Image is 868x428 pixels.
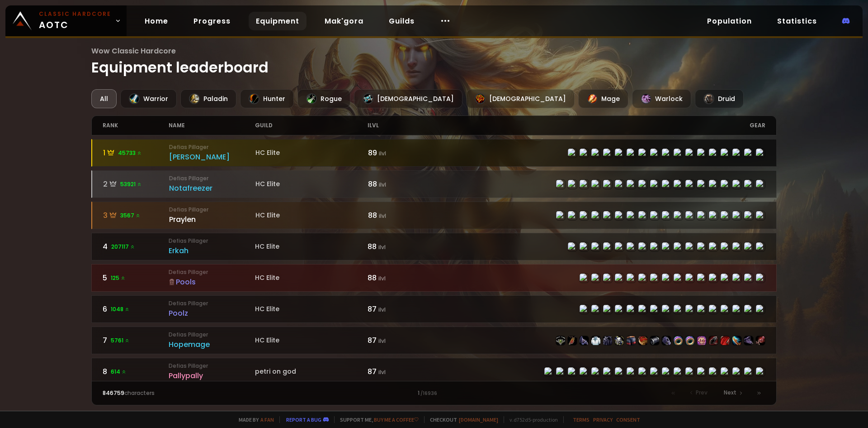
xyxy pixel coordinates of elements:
[169,370,255,381] div: Pallypally
[5,5,127,36] a: Classic HardcoreAOTC
[186,12,238,30] a: Progress
[459,416,498,423] a: [DOMAIN_NAME]
[91,295,777,323] a: 61048 Defias PillagerPoolzHC Elite87 ilvlitem-22506item-22943item-22507item-22504item-22510item-2...
[255,273,368,283] div: HC Elite
[91,139,777,167] a: 145733 Defias Pillager[PERSON_NAME]HC Elite89 ilvlitem-22498item-23057item-22499item-4335item-224...
[91,202,777,229] a: 33567 Defias PillagerPraylenHC Elite88 ilvlitem-22514item-21712item-22515item-3427item-22512item-...
[91,45,777,57] span: Wow Classic Hardcore
[434,116,765,135] div: gear
[379,181,386,188] small: ilvl
[379,149,386,157] small: ilvl
[255,148,368,158] div: HC Elite
[770,12,824,30] a: Statistics
[578,89,628,108] div: Mage
[354,89,462,108] div: [DEMOGRAPHIC_DATA]
[255,179,368,189] div: HC Elite
[696,389,708,397] span: Prev
[368,178,434,190] div: 88
[169,183,255,194] div: Notafreezer
[317,12,371,30] a: Mak'gora
[103,116,169,135] div: rank
[368,210,434,221] div: 88
[615,336,624,345] img: item-22730
[255,242,368,251] div: HC Elite
[368,241,434,252] div: 88
[268,389,599,397] div: 1
[593,416,613,423] a: Privacy
[709,336,718,345] img: item-19379
[103,303,169,315] div: 6
[568,336,577,345] img: item-21608
[91,358,777,385] a: 8614 Defias PillagerPallypallypetri on god87 ilvlitem-22428item-21712item-22429item-14617item-224...
[169,214,255,225] div: Praylen
[103,147,170,159] div: 1
[169,143,255,151] small: Defias Pillager
[255,304,368,314] div: HC Elite
[169,151,255,163] div: [PERSON_NAME]
[249,12,307,30] a: Equipment
[334,416,419,423] span: Support me,
[39,10,111,32] span: AOTC
[638,336,647,345] img: item-22500
[169,116,255,135] div: name
[111,337,130,345] span: 5761
[368,366,434,377] div: 87
[424,416,498,423] span: Checkout
[374,416,419,423] a: Buy me a coffee
[169,299,255,308] small: Defias Pillager
[120,89,177,108] div: Warrior
[91,45,777,78] h1: Equipment leaderboard
[744,336,753,345] img: item-21597
[91,233,777,260] a: 4207117 Defias PillagerErkahHC Elite88 ilvlitem-22498item-23057item-22983item-17723item-22496item...
[91,327,777,354] a: 75761 Defias PillagerHopemageHC Elite87 ilvlitem-22498item-21608item-22499item-6795item-22496item...
[39,10,111,18] small: Classic Hardcore
[137,12,175,30] a: Home
[420,390,437,397] small: / 16936
[297,89,350,108] div: Rogue
[732,336,741,345] img: item-22807
[103,241,169,252] div: 4
[103,178,170,190] div: 2
[662,336,671,345] img: item-22501
[580,336,589,345] img: item-22499
[466,89,575,108] div: [DEMOGRAPHIC_DATA]
[556,336,565,345] img: item-22498
[103,210,170,221] div: 3
[378,306,386,313] small: ilvl
[756,336,765,345] img: item-22820
[700,12,759,30] a: Population
[627,336,636,345] img: item-22497
[103,389,269,397] div: characters
[721,336,730,345] img: item-22731
[685,336,694,345] img: item-23025
[368,335,434,346] div: 87
[103,366,169,377] div: 8
[286,416,321,423] a: Report a bug
[91,89,117,108] div: All
[378,337,386,345] small: ilvl
[169,331,255,339] small: Defias Pillager
[674,336,683,345] img: item-23237
[169,339,255,350] div: Hopemage
[378,243,386,251] small: ilvl
[368,303,434,315] div: 87
[180,89,236,108] div: Paladin
[240,89,294,108] div: Hunter
[504,416,558,423] span: v. d752d5 - production
[169,174,255,183] small: Defias Pillager
[573,416,590,423] a: Terms
[169,268,255,276] small: Defias Pillager
[650,336,659,345] img: item-23021
[695,89,744,108] div: Druid
[603,336,612,345] img: item-22496
[169,245,255,256] div: Erkah
[103,272,169,284] div: 5
[368,147,434,159] div: 89
[111,305,130,313] span: 1048
[169,237,255,245] small: Defias Pillager
[91,170,777,198] a: 253921 Defias PillagerNotafreezerHC Elite88 ilvlitem-22498item-23057item-22983item-2575item-22496...
[255,116,368,135] div: guild
[120,212,141,220] span: 3567
[255,336,368,345] div: HC Elite
[632,89,691,108] div: Warlock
